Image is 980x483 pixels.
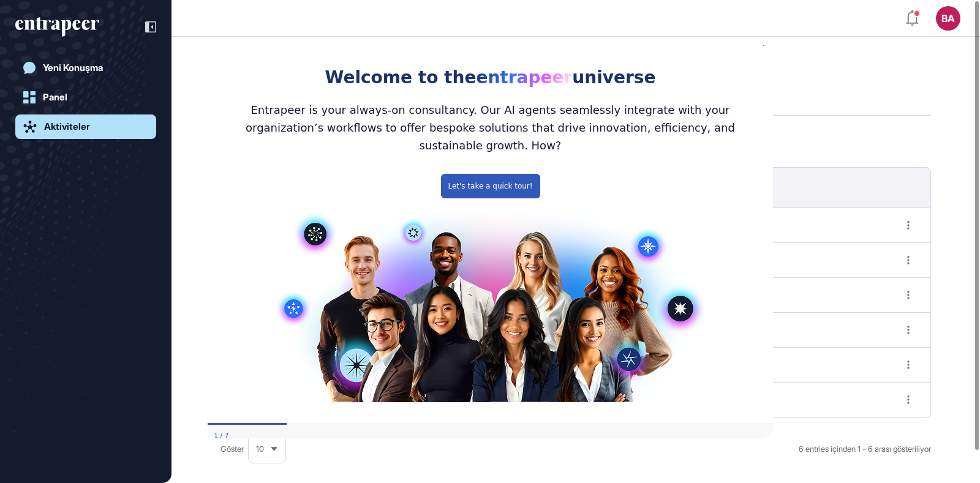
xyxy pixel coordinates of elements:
span: entrapeer [268,23,364,43]
div: Panel [43,92,67,103]
div: Yeni Konuşma [43,62,103,73]
button: BA [936,6,960,31]
a: Aktiviteler [15,114,156,139]
span: Göster [221,443,244,455]
a: Panel [15,85,156,110]
div: Aktiviteler [44,121,90,132]
div: 6 entries içinden 1 - 6 arası gösteriliyor [799,443,931,455]
button: Let's take a quick tour! [233,129,333,154]
div: entrapeer-logo [15,17,99,37]
span: 10 [256,444,264,454]
div: Step 1 of 7 [6,386,21,396]
h3: Entrapeer is your always-on consultancy. Our AI agents seamlessly integrate with your organizatio... [10,56,556,110]
a: Yeni Konuşma [15,56,156,80]
img: Modal Media [58,163,508,358]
